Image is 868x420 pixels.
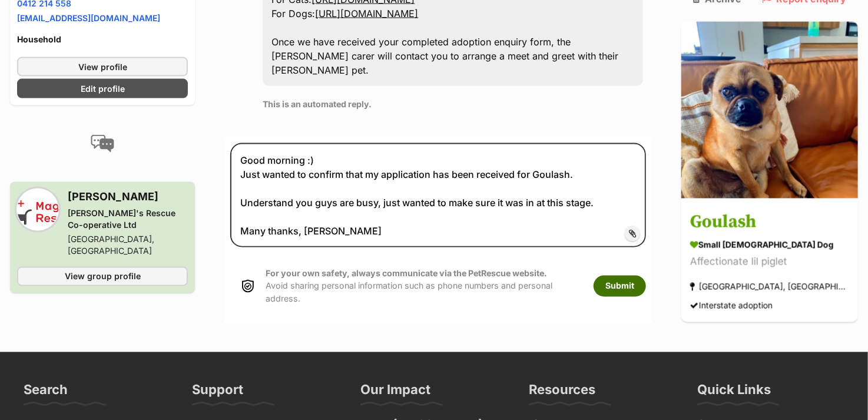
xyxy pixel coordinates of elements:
span: View profile [78,61,127,73]
div: Interstate adoption [690,298,773,314]
strong: For your own safety, always communicate via the PetRescue website. [266,269,547,279]
a: [URL][DOMAIN_NAME] [315,8,418,19]
button: Submit [594,276,646,297]
div: Affectionate lil piglet [690,254,849,270]
h4: Household [17,34,188,45]
div: small [DEMOGRAPHIC_DATA] Dog [690,239,849,252]
p: This is an automated reply. [263,98,643,110]
span: Edit profile [81,82,125,95]
h3: Goulash [690,210,849,236]
h3: Quick Links [697,382,771,405]
h3: Resources [529,382,595,405]
h3: Search [24,382,68,405]
div: [GEOGRAPHIC_DATA], [GEOGRAPHIC_DATA] [68,234,188,257]
img: Maggie's Rescue Co-operative Ltd profile pic [17,189,58,230]
a: Goulash small [DEMOGRAPHIC_DATA] Dog Affectionate lil piglet [GEOGRAPHIC_DATA], [GEOGRAPHIC_DATA]... [681,201,858,323]
a: [EMAIL_ADDRESS][DOMAIN_NAME] [17,13,160,23]
img: Goulash [681,22,858,199]
div: [GEOGRAPHIC_DATA], [GEOGRAPHIC_DATA] [690,279,849,295]
a: Edit profile [17,79,188,98]
h3: Support [192,382,243,405]
div: [PERSON_NAME]'s Rescue Co-operative Ltd [68,208,188,232]
a: View profile [17,57,188,77]
p: Avoid sharing personal information such as phone numbers and personal address. [266,267,582,305]
a: View group profile [17,267,188,286]
h3: [PERSON_NAME] [68,189,188,206]
img: conversation-icon-4a6f8262b818ee0b60e3300018af0b2d0b884aa5de6e9bcb8d3d4eeb1a70a7c4.svg [91,135,114,153]
span: View group profile [65,270,141,283]
h3: Our Impact [360,382,430,405]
